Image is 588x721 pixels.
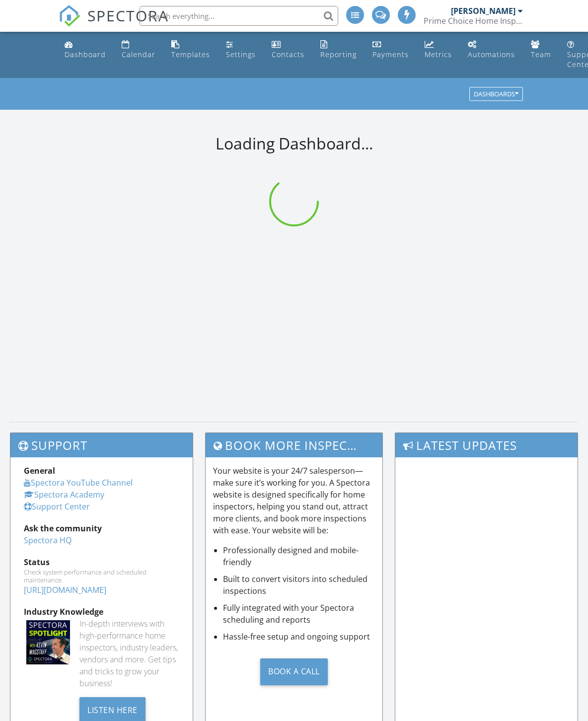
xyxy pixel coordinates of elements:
div: Team [531,50,551,59]
a: Reporting [316,36,361,64]
div: Ask the community [24,522,179,534]
span: SPECTORA [87,5,169,26]
a: [URL][DOMAIN_NAME] [24,584,106,595]
div: Dashboard [65,50,106,59]
li: Built to convert visitors into scheduled inspections [223,573,374,597]
img: Spectoraspolightmain [26,620,70,664]
div: Metrics [425,50,452,59]
div: Contacts [272,50,304,59]
div: Dashboards [474,91,518,98]
a: Spectora Academy [24,489,104,500]
img: The Best Home Inspection Software - Spectora [59,5,80,27]
p: Your website is your 24/7 salesperson—make sure it’s working for you. A Spectora website is desig... [213,465,374,536]
div: In-depth interviews with high-performance home inspectors, industry leaders, vendors and more. Ge... [79,618,179,689]
div: Templates [171,50,210,59]
div: Status [24,556,179,568]
a: Spectora YouTube Channel [24,477,133,488]
a: Templates [167,36,214,64]
div: Prime Choice Home Inspections [424,16,523,26]
a: Dashboard [61,36,110,64]
div: Book a Call [260,658,328,685]
a: Automations (Advanced) [464,36,519,64]
a: Book a Call [213,650,374,693]
a: Spectora HQ [24,535,72,546]
div: Reporting [320,50,357,59]
div: Automations [468,50,515,59]
a: Metrics [421,36,456,64]
a: Settings [222,36,260,64]
strong: General [24,465,55,476]
a: Contacts [268,36,308,64]
div: Settings [226,50,256,59]
div: [PERSON_NAME] [451,6,515,16]
a: Team [527,36,555,64]
div: Check system performance and scheduled maintenance. [24,568,179,584]
li: Hassle-free setup and ongoing support [223,631,374,643]
li: Professionally designed and mobile-friendly [223,544,374,568]
input: Search everything... [140,6,338,26]
li: Fully integrated with your Spectora scheduling and reports [223,602,374,626]
h3: Book More Inspections [206,433,382,457]
button: Dashboards [469,87,523,101]
div: Calendar [122,50,155,59]
a: Calendar [118,36,159,64]
a: Listen Here [79,704,146,715]
a: SPECTORA [59,13,169,34]
a: Support Center [24,501,90,512]
h3: Support [10,433,193,457]
div: Industry Knowledge [24,606,179,618]
a: Payments [368,36,413,64]
h3: Latest Updates [395,433,578,457]
div: Payments [372,50,409,59]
